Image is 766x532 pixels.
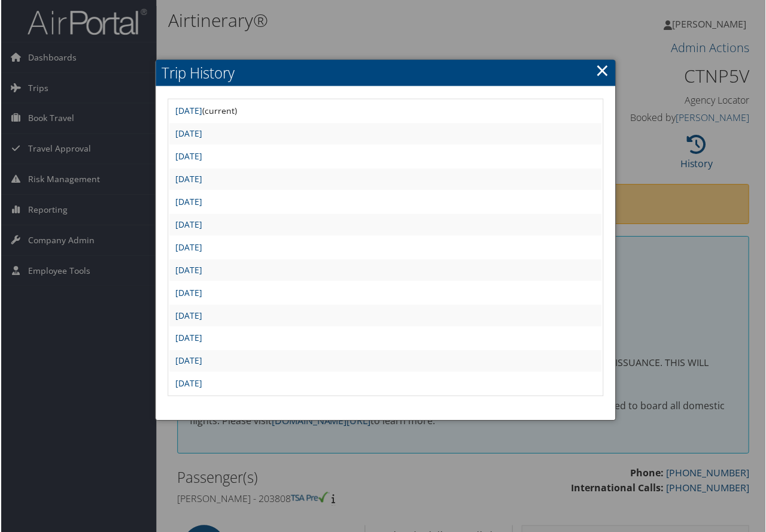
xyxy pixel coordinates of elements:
a: [DATE] [175,288,202,299]
a: [DATE] [175,333,202,344]
a: [DATE] [175,151,202,162]
td: (current) [169,101,603,122]
a: × [595,58,609,82]
a: [DATE] [175,242,202,253]
a: [DATE] [175,265,202,276]
a: [DATE] [175,310,202,322]
a: [DATE] [175,356,202,367]
a: [DATE] [175,128,202,140]
a: [DATE] [175,105,202,117]
a: [DATE] [175,174,202,185]
a: [DATE] [175,379,202,390]
a: [DATE] [175,219,202,231]
a: [DATE] [175,197,202,208]
h2: Trip History [155,60,616,86]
